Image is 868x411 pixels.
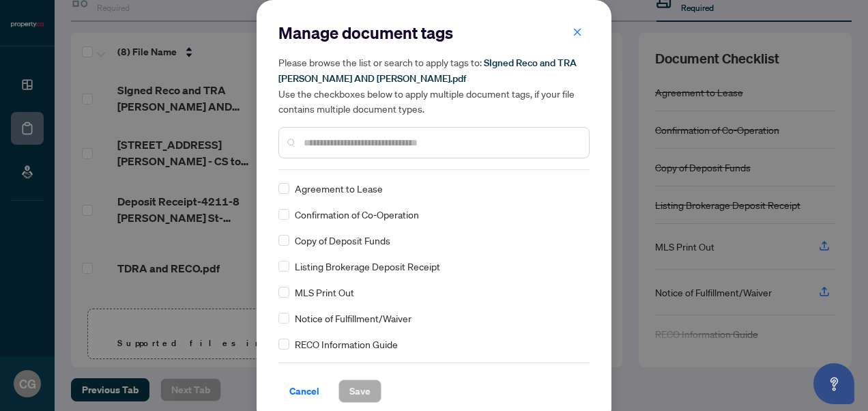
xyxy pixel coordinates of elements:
button: Save [338,380,381,403]
span: MLS Print Out [295,285,354,300]
button: Open asap [813,363,854,404]
span: Cancel [289,380,319,402]
span: RECO Information Guide [295,337,398,352]
span: Agreement to Lease [295,181,383,196]
span: Copy of Deposit Funds [295,233,390,248]
h2: Manage document tags [278,22,590,44]
span: Notice of Fulfillment/Waiver [295,311,411,326]
span: Confirmation of Co-Operation [295,207,419,222]
button: Cancel [278,380,330,403]
span: close [573,27,582,37]
span: Listing Brokerage Deposit Receipt [295,259,440,274]
h5: Please browse the list or search to apply tags to: Use the checkboxes below to apply multiple doc... [278,55,590,116]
